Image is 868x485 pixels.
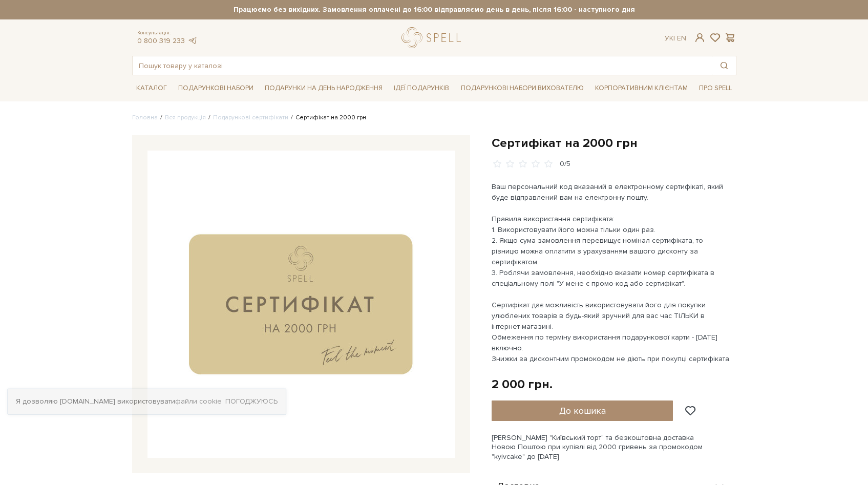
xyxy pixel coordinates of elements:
[390,80,453,96] a: Ідеї подарунків
[288,113,366,122] li: Сертифікат на 2000 грн
[8,397,286,406] div: Я дозволяю [DOMAIN_NAME] використовувати
[492,400,673,421] button: До кошика
[712,56,736,75] button: Пошук товару у каталозі
[132,5,736,14] strong: Працюємо без вихідних. Замовлення оплачені до 16:00 відправляємо день в день, після 16:00 - насту...
[137,36,185,45] a: 0 800 319 233
[677,34,686,43] a: En
[492,181,732,364] p: Ваш персональний код вказаний в електронному сертифікаті, який буде відправлений вам на електронн...
[175,397,222,406] a: файли cookie
[560,159,570,169] div: 0/5
[133,56,712,75] input: Пошук товару у каталозі
[165,114,206,121] a: Вся продукція
[132,80,171,96] a: Каталог
[137,30,198,36] span: Консультація:
[665,34,686,43] div: Ук
[559,405,606,416] span: До кошика
[492,376,553,392] div: 2 000 грн.
[261,80,387,96] a: Подарунки на День народження
[457,79,588,97] a: Подарункові набори вихователю
[591,79,692,97] a: Корпоративним клієнтам
[401,27,465,48] a: logo
[492,433,736,461] div: [PERSON_NAME] "Київський торт" та безкоштовна доставка Новою Поштою при купівлі від 2000 гривень ...
[225,397,278,406] a: Погоджуюсь
[673,34,675,43] span: |
[132,114,158,121] a: Головна
[174,80,258,96] a: Подарункові набори
[492,135,736,151] h1: Сертифікат на 2000 грн
[187,36,198,45] a: telegram
[147,151,455,458] img: Сертифікат на 2000 грн
[213,114,288,121] a: Подарункові сертифікати
[695,80,736,96] a: Про Spell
